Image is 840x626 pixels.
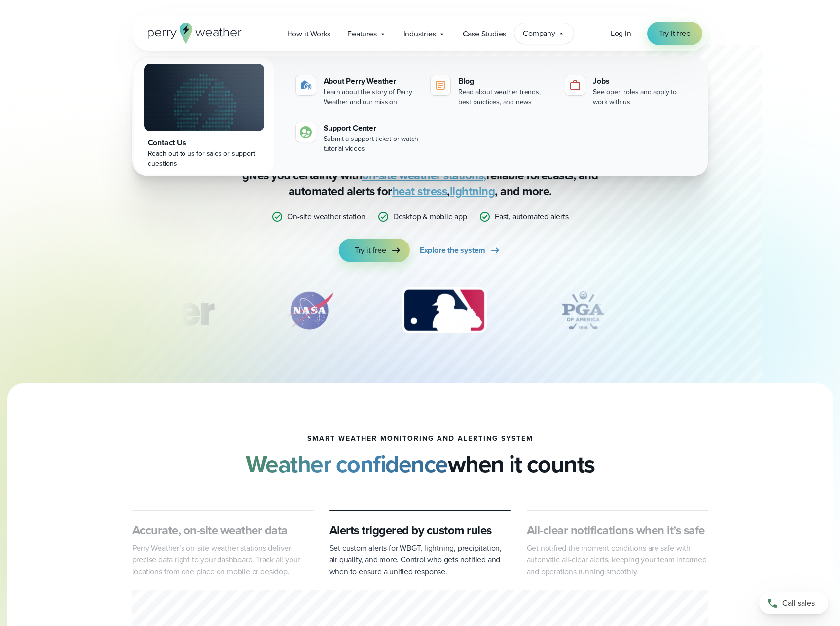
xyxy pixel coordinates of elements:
[527,522,708,538] h3: All-clear notifications when it’s safe
[347,28,376,40] span: Features
[544,286,622,335] div: 4 of 12
[392,286,496,335] img: MLB.svg
[458,75,553,87] div: Blog
[88,286,228,335] div: 1 of 12
[450,182,495,200] a: lightning
[463,28,507,40] span: Case Studies
[148,149,260,169] div: Reach out to us for sales or support questions
[435,79,446,91] img: blog-icon.svg
[495,211,569,223] p: Fast, automated alerts
[246,447,448,482] strong: Weather confidence
[759,592,828,614] a: Call sales
[300,126,312,138] img: contact-icon.svg
[300,79,312,91] img: about-icon.svg
[523,28,555,39] span: Company
[647,22,702,45] a: Try it free
[148,137,260,149] div: Contact Us
[454,24,515,44] a: Case Studies
[593,87,688,107] div: See open roles and apply to work with us
[420,244,485,256] span: Explore the system
[292,71,423,111] a: About Perry Weather Learn about the story of Perry Weather and our mission
[544,286,622,335] img: PGA.svg
[659,28,691,39] span: Try it free
[393,211,467,223] p: Desktop & mobile app
[276,286,345,335] div: 2 of 12
[287,28,331,40] span: How it Works
[611,28,631,39] a: Log in
[279,24,339,44] a: How it Works
[287,211,365,223] p: On-site weather station
[88,286,228,335] img: Turner-Construction_1.svg
[329,522,511,538] h3: Alerts triggered by custom rules
[223,152,618,199] p: Stop relying on weather apps you can’t trust — [PERSON_NAME] Weather gives you certainty with rel...
[458,87,553,107] div: Read about weather trends, best practices, and news
[403,28,436,40] span: Industries
[292,118,423,158] a: Support Center Submit a support ticket or watch tutorial videos
[427,71,557,111] a: Blog Read about weather trends, best practices, and news
[132,522,314,538] h3: Accurate, on-site weather data
[246,451,595,478] h2: when it counts
[561,71,692,111] a: Jobs See open roles and apply to work with us
[569,79,581,91] img: jobs-icon-1.svg
[324,122,419,134] div: Support Center
[392,286,496,335] div: 3 of 12
[355,244,386,256] span: Try it free
[420,239,501,262] a: Explore the system
[307,435,533,443] h1: smart weather monitoring and alerting system
[339,239,410,262] a: Try it free
[782,597,815,609] span: Call sales
[324,134,419,154] div: Submit a support ticket or watch tutorial videos
[324,87,419,107] div: Learn about the story of Perry Weather and our mission
[329,542,511,578] p: Set custom alerts for WBGT, lightning, precipitation, air quality, and more. Control who gets not...
[132,542,314,578] p: Perry Weather’s on-site weather stations deliver precise data right to your dashboard. Track all ...
[392,182,447,200] a: heat stress
[182,286,659,340] div: slideshow
[276,286,345,335] img: NASA.svg
[527,542,708,578] p: Get notified the moment conditions are safe with automatic all-clear alerts, keeping your team in...
[611,28,631,39] span: Log in
[593,75,688,87] div: Jobs
[134,58,274,174] a: Contact Us Reach out to us for sales or support questions
[324,75,419,87] div: About Perry Weather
